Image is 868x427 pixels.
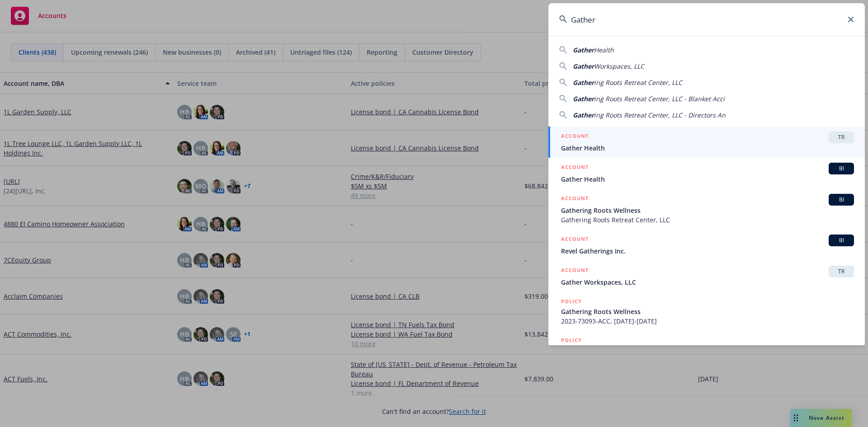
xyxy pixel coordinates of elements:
[561,235,589,245] h5: ACCOUNT
[594,46,614,54] span: Health
[561,316,854,326] span: 2023-73093-ACC, [DATE]-[DATE]
[832,196,850,204] span: BI
[832,164,850,173] span: BI
[561,174,854,184] span: Gather Health
[561,307,854,316] span: Gathering Roots Wellness
[561,297,582,306] h5: POLICY
[832,236,850,244] span: BI
[561,143,854,153] span: Gather Health
[594,62,644,70] span: Workspaces, LLC
[594,111,726,119] span: ing Roots Retreat Center, LLC - Directors An
[548,158,865,189] a: ACCOUNTBIGather Health
[561,215,854,225] span: Gathering Roots Retreat Center, LLC
[561,163,589,174] h5: ACCOUNT
[561,336,582,345] h5: POLICY
[594,94,725,103] span: ing Roots Retreat Center, LLC - Blanket Acci
[573,94,594,103] span: Gather
[561,206,854,215] span: Gathering Roots Wellness
[548,331,865,370] a: POLICY
[548,127,865,158] a: ACCOUNTTRGather Health
[548,261,865,292] a: ACCOUNTTRGather Workspaces, LLC
[594,78,682,87] span: ing Roots Retreat Center, LLC
[548,189,865,230] a: ACCOUNTBIGathering Roots WellnessGathering Roots Retreat Center, LLC
[832,133,850,141] span: TR
[573,62,594,70] span: Gather
[548,230,865,261] a: ACCOUNTBIRevel Gatherings Inc.
[832,267,850,276] span: TR
[561,266,589,277] h5: ACCOUNT
[573,46,594,54] span: Gather
[561,194,589,205] h5: ACCOUNT
[561,246,854,256] span: Revel Gatherings Inc.
[548,3,865,36] input: Search...
[548,292,865,331] a: POLICYGathering Roots Wellness2023-73093-ACC, [DATE]-[DATE]
[573,111,594,119] span: Gather
[561,277,854,287] span: Gather Workspaces, LLC
[573,78,594,87] span: Gather
[561,131,589,142] h5: ACCOUNT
